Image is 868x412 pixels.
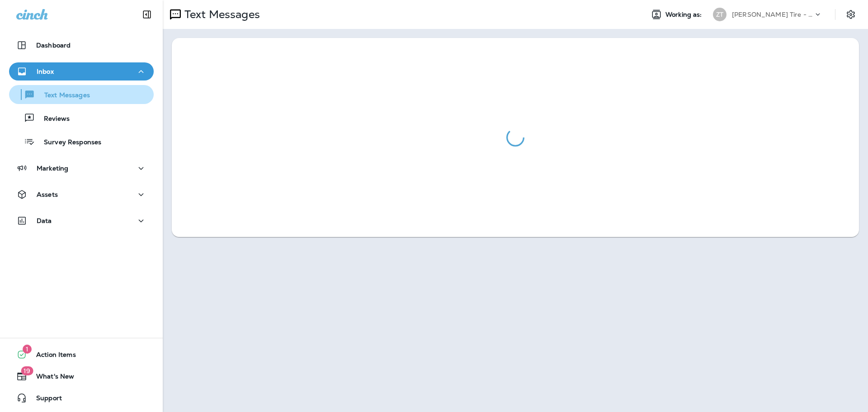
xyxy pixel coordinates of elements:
button: Collapse Sidebar [134,5,160,24]
p: Survey Responses [35,138,101,147]
button: Data [9,212,154,230]
span: Action Items [27,351,76,362]
p: Marketing [37,165,68,172]
button: 19What's New [9,367,154,385]
p: [PERSON_NAME] Tire - Hills & [PERSON_NAME] [732,11,813,18]
p: Text Messages [181,8,260,21]
p: Inbox [37,68,54,75]
button: Support [9,389,154,407]
span: Support [27,394,62,405]
span: 19 [21,366,33,375]
p: Reviews [35,115,70,123]
span: Working as: [665,11,704,19]
button: Dashboard [9,36,154,54]
span: What's New [27,373,74,384]
div: ZT [713,8,726,21]
button: Settings [843,6,859,23]
button: Inbox [9,62,154,81]
p: Data [37,217,52,224]
button: Assets [9,185,154,204]
button: Marketing [9,159,154,177]
button: Reviews [9,109,154,128]
button: 1Action Items [9,346,154,364]
p: Dashboard [36,42,71,49]
button: Text Messages [9,85,154,104]
p: Assets [37,191,58,198]
p: Text Messages [35,91,90,100]
span: 1 [23,345,32,354]
button: Survey Responses [9,132,154,151]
